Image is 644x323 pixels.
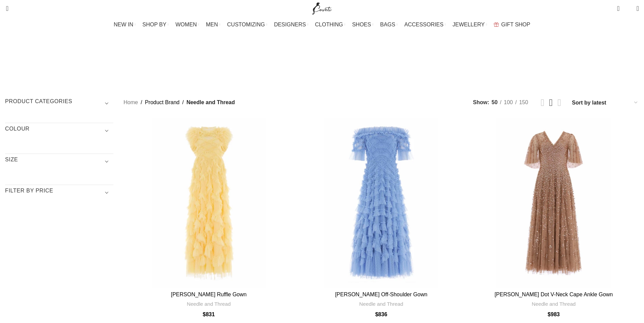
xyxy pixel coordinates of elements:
div: My Wishlist [625,2,631,15]
a: Needle and Thread [187,300,231,307]
span: CLOTHING [315,21,343,28]
span: SHOP BY [142,21,166,28]
a: NEW IN [114,18,136,31]
a: Needle and Thread [359,300,403,307]
span: GIFT SHOP [501,21,530,28]
span: 0 [626,7,631,12]
a: [PERSON_NAME] Dot V-Neck Cape Ankle Gown [494,292,613,297]
bdi: 836 [375,312,387,317]
span: WOMEN [176,21,197,28]
a: BAGS [380,18,397,31]
a: Lana Off-Shoulder Gown [296,118,467,288]
span: CUSTOMIZING [227,21,265,28]
a: MEN [206,18,220,31]
a: 0 [614,2,623,15]
span: $ [203,312,206,317]
div: Main navigation [2,18,642,31]
a: GIFT SHOP [494,18,530,31]
a: Search [2,2,8,15]
a: CLOTHING [315,18,346,31]
a: [PERSON_NAME] Ruffle Gown [171,292,247,297]
bdi: 983 [548,312,560,317]
h3: SIZE [5,156,113,167]
span: NEW IN [114,21,133,28]
a: JEWELLERY [452,18,487,31]
h3: Filter by price [5,187,113,199]
a: [PERSON_NAME] Off-Shoulder Gown [335,292,427,297]
h3: Product categories [5,98,113,109]
span: ACCESSORIES [404,21,444,28]
h3: COLOUR [5,125,113,137]
span: SHOES [352,21,371,28]
a: SHOP BY [142,18,169,31]
a: Needle and Thread [532,300,576,307]
a: CUSTOMIZING [227,18,267,31]
span: BAGS [380,21,395,28]
span: $ [375,312,378,317]
span: $ [548,312,551,317]
a: Site logo [311,5,333,11]
span: DESIGNERS [274,21,306,28]
span: 0 [618,3,623,8]
img: GiftBag [494,22,499,27]
a: DESIGNERS [274,18,308,31]
a: Leila Dot V-Neck Cape Ankle Gown [468,118,639,288]
a: ACCESSORIES [404,18,446,31]
a: WOMEN [176,18,199,31]
a: SHOES [352,18,373,31]
a: Genevieve Ruffle Gown [124,118,294,288]
bdi: 831 [203,312,215,317]
span: MEN [206,21,218,28]
span: JEWELLERY [452,21,485,28]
